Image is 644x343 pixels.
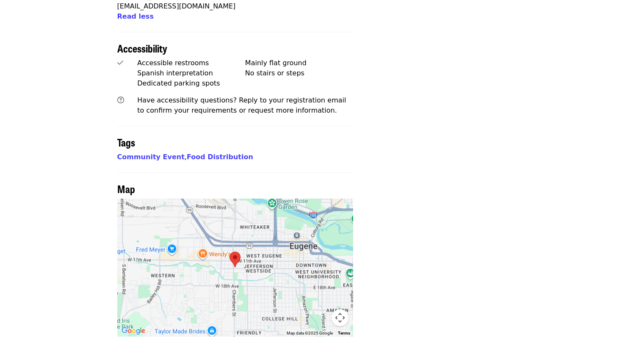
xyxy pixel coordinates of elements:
[117,153,185,161] a: Community Event
[119,325,147,336] img: Google
[338,331,350,335] a: Terms (opens in new tab)
[117,96,124,104] i: question-circle icon
[137,68,245,78] div: Spanish interpretation
[187,153,253,161] a: Food Distribution
[117,59,123,67] i: check icon
[332,309,348,326] button: Map camera controls
[245,58,353,68] div: Mainly flat ground
[117,12,154,20] span: Read less
[137,58,245,68] div: Accessible restrooms
[287,331,333,335] span: Map data ©2025 Google
[117,135,135,149] span: Tags
[117,181,135,196] span: Map
[137,78,245,89] div: Dedicated parking spots
[137,96,346,114] span: Have accessibility questions? Reply to your registration email to confirm your requirements or re...
[245,68,353,78] div: No stairs or steps
[117,11,154,22] button: Read less
[117,41,167,55] span: Accessibility
[117,153,187,161] span: ,
[119,325,147,336] a: Open this area in Google Maps (opens a new window)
